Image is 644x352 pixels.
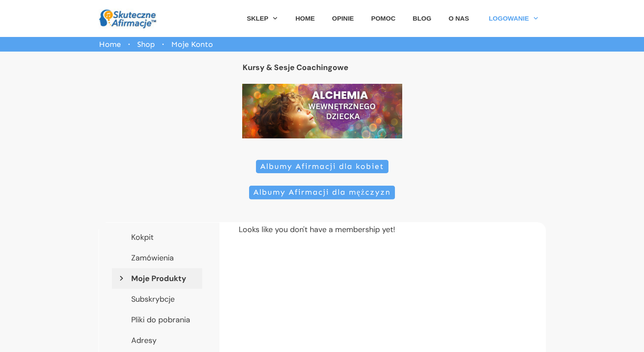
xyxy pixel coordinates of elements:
a: SKLEP [247,12,278,25]
a: Albumy Afirmacji dla kobiet [256,160,388,174]
a: Moje Produkty [112,268,202,289]
span: Moje Konto [171,37,213,51]
a: Pliki do pobrania [112,309,202,330]
a: Shop [137,37,155,51]
a: BLOG [413,12,431,25]
span: Shop [137,40,155,49]
a: LOGOWANIE [489,12,539,25]
a: Zamówienia [112,248,202,268]
span: Home [99,40,121,49]
a: Adresy [112,330,202,351]
a: Albumy Afirmacji dla mężczyzn [249,186,395,199]
a: Kokpit [112,227,202,248]
span: SKLEP [247,12,268,25]
span: LOGOWANIE [489,12,529,25]
a: Kursy & Sesje Coachingowe [243,62,348,73]
a: OPINIE [332,12,354,25]
a: Home [99,37,121,51]
a: POMOC [371,12,396,25]
img: ALCHEMIA Wewnetrznego Dziecka (1170 x 400 px) [242,84,402,138]
a: HOME [296,12,315,25]
span: Albumy Afirmacji dla mężczyzn [253,188,391,197]
a: O NAS [449,12,469,25]
a: Subskrybcje [112,289,202,309]
span: Albumy Afirmacji dla kobiet [260,162,384,171]
p: Looks like you don't have a membership yet! [239,223,537,245]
